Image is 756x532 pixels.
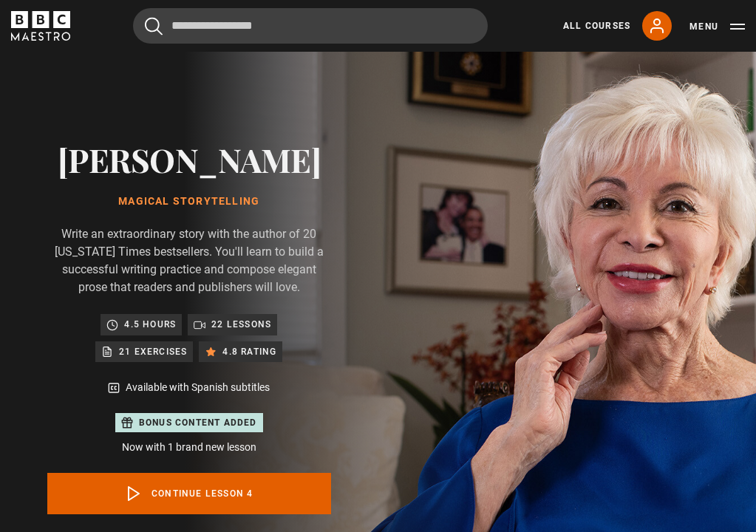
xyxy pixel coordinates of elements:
p: 22 lessons [211,317,271,332]
p: Write an extraordinary story with the author of 20 [US_STATE] Times bestsellers. You'll learn to ... [47,225,331,296]
button: Submit the search query [145,17,163,35]
h2: [PERSON_NAME] [47,140,331,178]
p: Bonus content added [139,416,257,429]
a: All Courses [563,19,630,33]
input: Search [133,8,488,44]
a: Continue lesson 4 [47,473,331,514]
svg: BBC Maestro [11,11,70,41]
p: Available with Spanish subtitles [126,380,270,395]
p: 4.5 hours [124,317,176,332]
p: 21 exercises [119,344,187,359]
button: Toggle navigation [689,19,745,34]
p: Now with 1 brand new lesson [47,440,331,455]
h1: Magical Storytelling [47,196,331,208]
p: 4.8 rating [222,344,276,359]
